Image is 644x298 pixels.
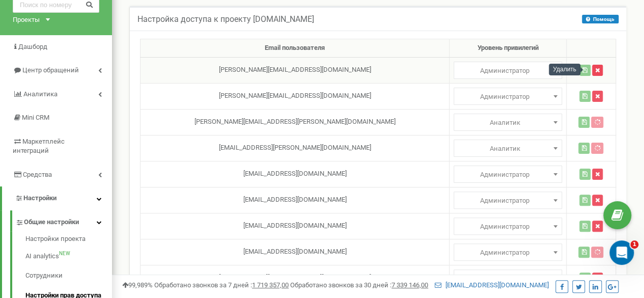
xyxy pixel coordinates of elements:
span: Администратор [454,88,562,105]
span: Администратор [457,272,558,286]
td: [EMAIL_ADDRESS][DOMAIN_NAME] [141,161,450,187]
a: Общие настройки [15,210,112,231]
span: Общие настройки [24,218,79,227]
h5: Настройка доступа к проекту [DOMAIN_NAME] [137,15,314,24]
span: Администратор [457,90,558,104]
u: 1 719 357,00 [252,281,289,289]
button: Помощь [582,15,619,23]
td: [EMAIL_ADDRESS][PERSON_NAME][DOMAIN_NAME] [141,135,450,161]
span: Обработано звонков за 30 дней : [290,281,428,289]
a: AI analyticsNEW [25,247,112,266]
span: Администратор [454,218,562,235]
span: Администратор [457,220,558,234]
th: Уровень привилегий [449,39,566,58]
div: Удалить [549,64,580,75]
span: Центр обращений [22,66,79,74]
td: [EMAIL_ADDRESS][DOMAIN_NAME] [141,187,450,213]
span: Администратор [454,243,562,261]
iframe: Intercom live chat [609,240,634,265]
span: Администратор [454,140,562,157]
span: Обработано звонков за 7 дней : [154,281,289,289]
span: Администратор [457,194,558,208]
td: [PERSON_NAME][EMAIL_ADDRESS][PERSON_NAME][DOMAIN_NAME] [141,109,450,135]
span: Администратор [454,166,562,183]
span: Маркетплейс интеграций [13,138,65,155]
span: Аналитика [23,90,58,98]
td: [EMAIL_ADDRESS][DOMAIN_NAME] [141,213,450,239]
a: Настройки [2,186,112,210]
span: Администратор [457,168,558,182]
a: Настройки проекта [25,234,112,247]
td: [EMAIL_ADDRESS][DOMAIN_NAME] [141,239,450,265]
td: [PERSON_NAME][EMAIL_ADDRESS][DOMAIN_NAME] [141,57,450,83]
span: Аналитик [457,142,558,156]
a: [EMAIL_ADDRESS][DOMAIN_NAME] [435,281,549,289]
a: Сотрудники [25,266,112,286]
span: Администратор [454,62,562,79]
u: 7 339 146,00 [391,281,428,289]
span: Администратор [454,269,562,287]
span: Средства [23,171,52,178]
span: Администратор [457,64,558,78]
td: [PERSON_NAME][EMAIL_ADDRESS][DOMAIN_NAME] [141,83,450,109]
span: Администратор [454,114,562,131]
span: Аналитик [457,116,558,130]
td: [PERSON_NAME][EMAIL_ADDRESS][DOMAIN_NAME] [141,265,450,291]
span: Администратор [457,246,558,260]
span: Дашборд [18,43,47,50]
th: Email пользователя [141,39,450,58]
div: Проекты [13,15,40,25]
span: 1 [630,240,638,249]
span: Администратор [454,192,562,209]
span: 99,989% [122,281,153,289]
span: Настройки [23,194,57,202]
span: Mini CRM [22,114,49,121]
